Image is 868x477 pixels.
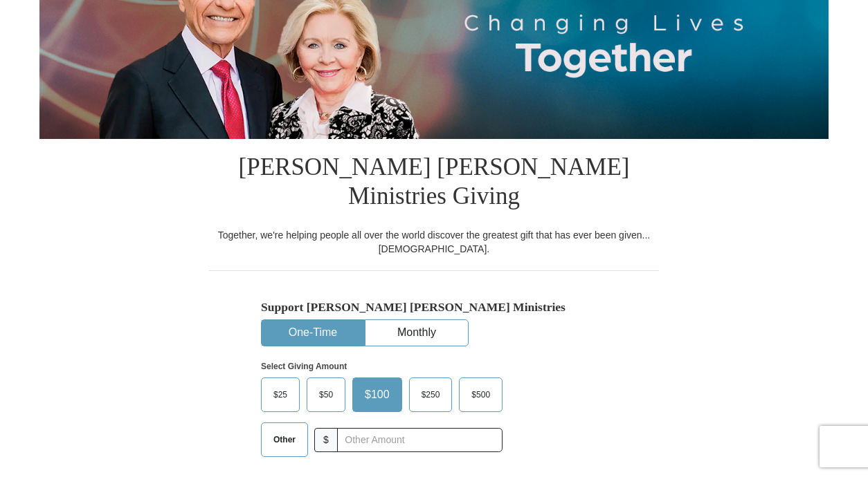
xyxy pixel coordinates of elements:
[261,362,347,371] strong: Select Giving Amount
[209,228,659,256] div: Together, we're helping people all over the world discover the greatest gift that has ever been g...
[312,384,340,405] span: $50
[358,384,397,405] span: $100
[266,384,294,405] span: $25
[266,429,302,450] span: Other
[365,320,468,346] button: Monthly
[209,139,659,228] h1: [PERSON_NAME] [PERSON_NAME] Ministries Giving
[415,384,447,405] span: $250
[262,320,364,346] button: One-Time
[464,384,497,405] span: $500
[261,300,607,315] h5: Support [PERSON_NAME] [PERSON_NAME] Ministries
[337,428,503,452] input: Other Amount
[314,428,338,452] span: $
